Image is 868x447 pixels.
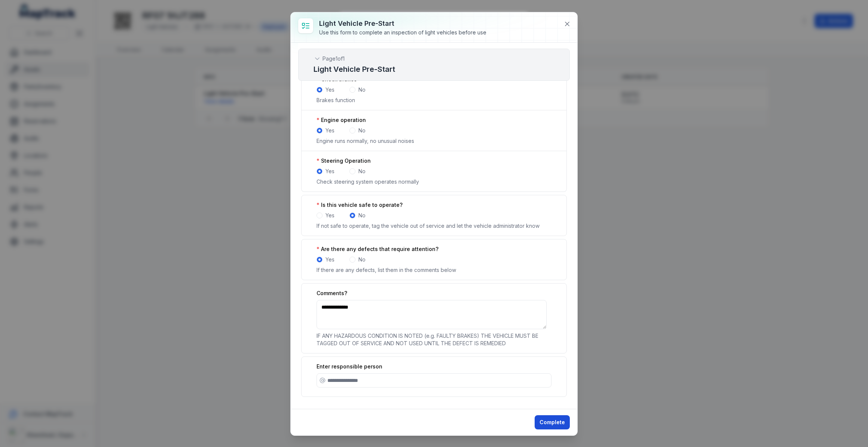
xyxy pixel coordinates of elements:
[317,363,382,370] label: Enter responsible person
[319,18,486,29] h3: Light Vehicle Pre-Start
[317,222,551,230] p: If not safe to operate, tag the vehicle out of service and let the vehicle administrator know
[325,168,334,175] label: Yes
[325,256,334,263] label: Yes
[325,86,334,94] label: Yes
[317,266,551,274] p: If there are any defects, list them in the comments below
[317,116,366,124] label: Engine operation
[317,157,371,165] label: Steering Operation
[317,178,551,186] p: Check steering system operates normally
[317,300,547,329] textarea: :r2cg:-form-item-label
[358,168,366,175] label: No
[358,212,366,219] label: No
[317,201,403,209] label: Is this vehicle safe to operate?
[317,332,551,347] p: IF ANY HAZARDOUS CONDITION IS NOTED (e.g. FAULTY BRAKES) THE VEHICLE MUST BE TAGGED OUT OF SERVIC...
[317,290,347,297] label: Comments?
[317,245,438,253] label: Are there any defects that require attention?
[535,415,570,429] button: Complete
[319,29,486,36] div: Use this form to complete an inspection of light vehicles before use
[358,127,366,134] label: No
[358,256,366,263] label: No
[323,55,345,62] span: Page 1 of 1
[317,97,551,104] p: Brakes function
[325,212,334,219] label: Yes
[317,137,551,145] p: Engine runs normally, no unusual noises
[358,86,366,94] label: No
[314,64,554,74] h2: Light Vehicle Pre-Start
[325,127,334,134] label: Yes
[317,373,551,388] input: :r2ch:-form-item-label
